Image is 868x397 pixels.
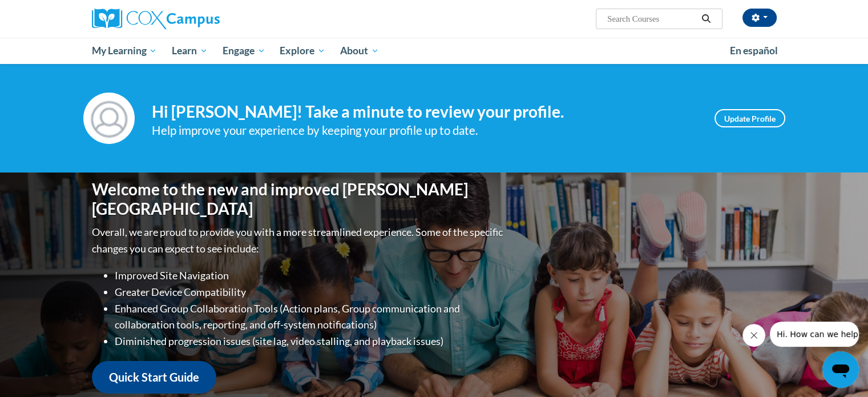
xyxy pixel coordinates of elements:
span: My Learning [91,44,157,58]
div: Help improve your experience by keeping your profile up to date. [152,121,697,140]
a: Explore [272,38,333,64]
span: En español [730,45,778,57]
iframe: Message from company [770,322,859,347]
h1: Welcome to the new and improved [PERSON_NAME][GEOGRAPHIC_DATA] [92,180,506,218]
iframe: Button to launch messaging window [822,351,859,388]
img: Profile Image [83,93,135,144]
span: Hi. How can we help? [7,8,92,17]
span: Engage [223,44,265,58]
div: Main menu [75,38,794,64]
a: My Learning [84,38,165,64]
span: Learn [172,44,208,58]
a: About [333,38,386,64]
a: En español [722,39,785,63]
a: Learn [164,38,215,64]
iframe: Close message [742,324,765,347]
span: About [340,44,379,58]
p: Overall, we are proud to provide you with a more streamlined experience. Some of the specific cha... [92,224,506,257]
a: Cox Campus [92,9,309,29]
li: Improved Site Navigation [115,267,506,284]
li: Greater Device Compatibility [115,284,506,300]
span: Explore [280,44,325,58]
img: Cox Campus [92,9,220,29]
a: Quick Start Guide [92,361,216,394]
li: Diminished progression issues (site lag, video stalling, and playback issues) [115,333,506,350]
h4: Hi [PERSON_NAME]! Take a minute to review your profile. [152,102,697,122]
a: Update Profile [714,109,785,127]
button: Search [697,12,714,26]
a: Engage [215,38,273,64]
button: Account Settings [742,9,777,27]
input: Search Courses [606,12,697,26]
li: Enhanced Group Collaboration Tools (Action plans, Group communication and collaboration tools, re... [115,300,506,334]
